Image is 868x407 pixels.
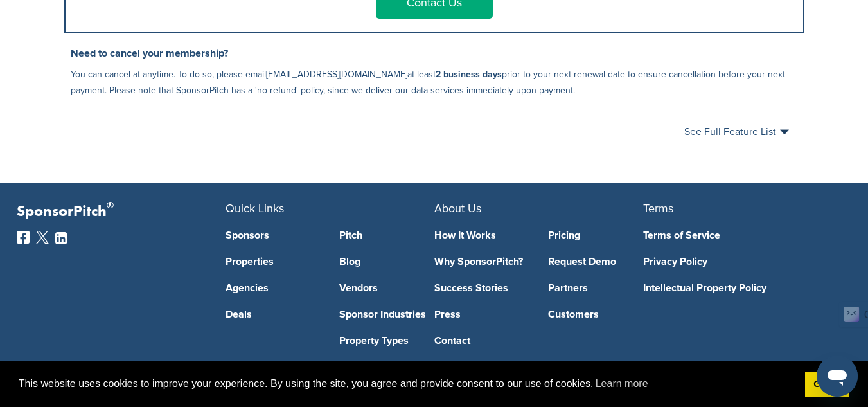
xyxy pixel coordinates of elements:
[71,46,804,61] h3: Need to cancel your membership?
[36,231,49,244] img: Twitter
[684,127,789,137] a: See Full Feature List
[643,257,833,267] a: Privacy Policy
[548,230,643,240] a: Pricing
[548,257,643,267] a: Request Demo
[226,230,321,240] a: Sponsors
[434,309,529,320] a: Press
[548,283,643,293] a: Partners
[226,283,321,293] a: Agencies
[434,257,529,267] a: Why SponsorPitch?
[548,309,643,320] a: Customers
[226,201,284,215] span: Quick Links
[434,336,529,346] a: Contact
[339,283,434,293] a: Vendors
[226,257,321,267] a: Properties
[436,69,502,80] b: 2 business days
[339,230,434,240] a: Pitch
[434,201,481,215] span: About Us
[19,374,795,393] span: This website uses cookies to improve your experience. By using the site, you agree and provide co...
[339,336,434,346] a: Property Types
[643,283,833,293] a: Intellectual Property Policy
[17,203,226,221] p: SponsorPitch
[107,197,114,213] span: ®
[339,309,434,320] a: Sponsor Industries
[643,230,833,240] a: Terms of Service
[17,231,30,244] img: Facebook
[266,69,407,80] a: [EMAIL_ADDRESS][DOMAIN_NAME]
[643,201,673,215] span: Terms
[339,257,434,267] a: Blog
[226,309,321,320] a: Deals
[434,230,529,240] a: How It Works
[434,283,529,293] a: Success Stories
[805,372,849,397] a: dismiss cookie message
[71,66,804,98] p: You can cancel at anytime. To do so, please email at least prior to your next renewal date to ens...
[817,356,858,397] iframe: Button to launch messaging window
[594,374,650,393] a: learn more about cookies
